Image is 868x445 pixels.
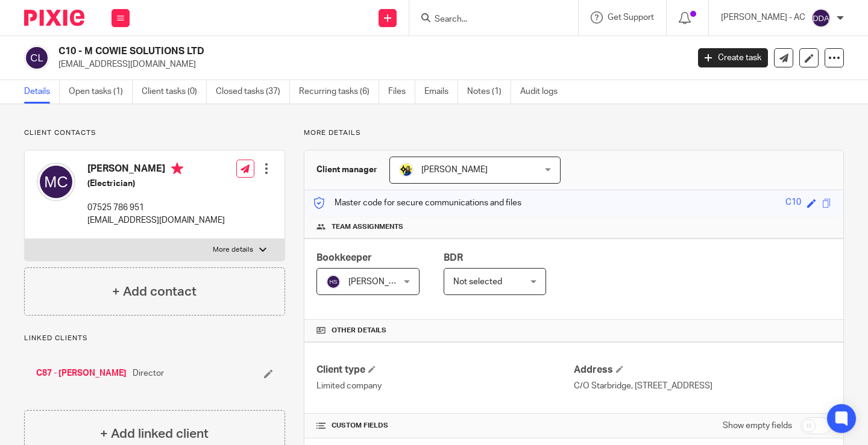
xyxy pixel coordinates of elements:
[69,80,133,104] a: Open tasks (1)
[313,197,521,209] p: Master code for secure communications and files
[421,166,488,174] span: [PERSON_NAME]
[304,128,844,138] p: More details
[444,253,463,263] span: BDR
[332,326,386,335] span: Other details
[87,202,225,214] p: 07525 786 951
[316,253,372,263] span: Bookkeeper
[520,80,567,104] a: Audit logs
[326,275,341,289] img: svg%3E
[574,380,831,392] p: C/O Starbridge, [STREET_ADDRESS]
[133,367,164,379] span: Director
[216,80,290,104] a: Closed tasks (37)
[608,13,654,22] span: Get Support
[811,8,831,28] img: svg%3E
[399,163,414,177] img: Bobo-Starbridge%201.jpg
[142,80,207,104] a: Client tasks (0)
[24,128,285,138] p: Client contacts
[37,163,75,201] img: svg%3E
[574,364,831,376] h4: Address
[388,80,415,104] a: Files
[112,282,197,301] h4: + Add contact
[433,14,542,25] input: Search
[316,364,574,376] h4: Client type
[467,80,511,104] a: Notes (1)
[24,334,285,343] p: Linked clients
[453,278,502,286] span: Not selected
[424,80,458,104] a: Emails
[36,367,127,379] a: C87 - [PERSON_NAME]
[213,245,253,255] p: More details
[785,196,801,210] div: C10
[24,80,60,104] a: Details
[299,80,379,104] a: Recurring tasks (6)
[58,45,556,58] h2: C10 - M COWIE SOLUTIONS LTD
[348,278,415,286] span: [PERSON_NAME]
[87,178,225,190] h5: (Electrician)
[100,425,209,443] h4: + Add linked client
[24,10,84,26] img: Pixie
[316,164,377,176] h3: Client manager
[87,163,225,178] h4: [PERSON_NAME]
[171,163,183,175] i: Primary
[24,45,49,70] img: svg%3E
[723,420,792,432] label: Show empty fields
[721,11,805,23] p: [PERSON_NAME] - AC
[316,421,574,431] h4: CUSTOM FIELDS
[58,58,680,70] p: [EMAIL_ADDRESS][DOMAIN_NAME]
[332,222,403,232] span: Team assignments
[316,380,574,392] p: Limited company
[87,214,225,226] p: [EMAIL_ADDRESS][DOMAIN_NAME]
[698,48,768,67] a: Create task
